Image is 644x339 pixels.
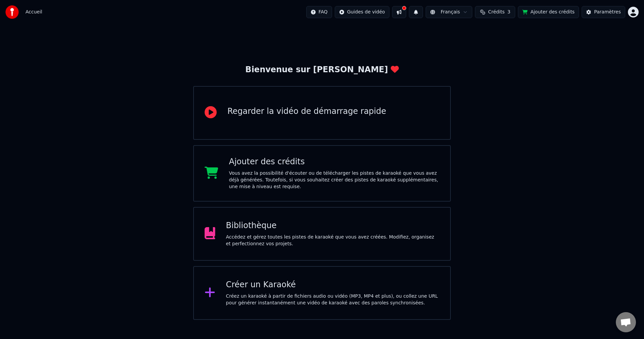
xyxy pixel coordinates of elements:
div: Créer un Karaoké [226,280,440,290]
span: Accueil [25,9,42,15]
div: Vous avez la possibilité d'écouter ou de télécharger les pistes de karaoké que vous avez déjà gén... [229,170,440,190]
div: Paramètres [594,9,621,15]
img: youka [5,5,19,19]
div: Créez un karaoké à partir de fichiers audio ou vidéo (MP3, MP4 et plus), ou collez une URL pour g... [226,293,440,306]
span: Crédits [488,9,504,15]
div: Accédez et gérez toutes les pistes de karaoké que vous avez créées. Modifiez, organisez et perfec... [226,234,440,247]
button: Ajouter des crédits [518,6,579,18]
button: FAQ [306,6,332,18]
button: Guides de vidéo [335,6,389,18]
div: Ouvrir le chat [616,312,636,332]
button: Paramètres [582,6,625,18]
div: Bibliothèque [226,220,440,231]
div: Ajouter des crédits [229,157,440,167]
nav: breadcrumb [25,9,42,15]
div: Bienvenue sur [PERSON_NAME] [245,65,398,75]
div: Regarder la vidéo de démarrage rapide [227,106,386,117]
button: Crédits3 [475,6,515,18]
span: 3 [507,9,511,15]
